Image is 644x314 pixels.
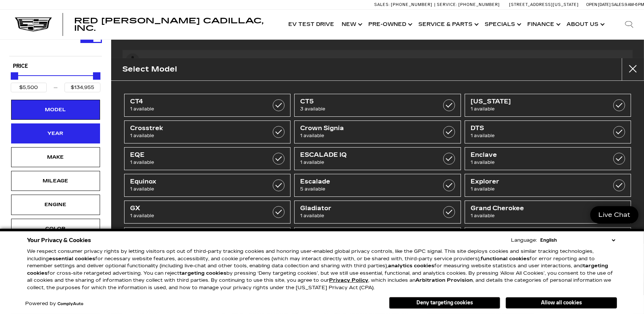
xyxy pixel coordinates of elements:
[124,227,291,250] a: Impreza1 available
[130,98,262,105] span: CT4
[124,201,291,224] a: GX1 available
[595,211,634,219] span: Live Chat
[294,174,461,197] a: Escalade5 available
[374,3,434,7] a: Sales: [PHONE_NUMBER]
[458,2,500,7] span: [PHONE_NUMBER]
[130,159,262,166] span: 1 available
[285,10,338,39] a: EV Test Drive
[300,125,432,132] span: Crown Signia
[57,302,83,306] a: ComplyAuto
[74,17,277,32] a: Red [PERSON_NAME] Cadillac, Inc.
[511,238,537,243] div: Language:
[37,153,74,161] div: Make
[130,185,262,193] span: 1 available
[130,105,262,113] span: 1 available
[465,201,631,224] a: Grand Cherokee1 available
[625,2,644,7] span: 9 AM-6 PM
[124,120,291,143] a: Crosstrek1 available
[388,263,434,269] strong: analytics cookies
[11,83,47,92] input: Minimum
[465,174,631,197] a: Explorer1 available
[465,120,631,143] a: DTS1 available
[563,10,607,39] a: About Us
[465,94,631,117] a: [US_STATE]1 available
[27,235,91,245] span: Your Privacy & Cookies
[11,123,100,143] div: YearYear
[471,178,602,185] span: Explorer
[124,94,291,117] a: CT41 available
[124,147,291,170] a: EQE1 available
[124,174,291,197] a: Equinox1 available
[25,301,83,306] div: Powered by
[300,151,432,159] span: ESCALADE IQ
[300,185,432,193] span: 5 available
[64,83,100,92] input: Maximum
[27,263,608,276] strong: targeting cookies
[37,201,74,209] div: Engine
[538,237,617,244] select: Language Select
[471,185,602,193] span: 1 available
[329,277,368,283] a: Privacy Policy
[74,16,263,33] span: Red [PERSON_NAME] Cadillac, Inc.
[294,120,461,143] a: Crown Signia1 available
[27,248,617,291] p: We respect consumer privacy rights by letting visitors opt out of third-party tracking cookies an...
[471,105,602,113] span: 1 available
[524,10,563,39] a: Finance
[471,205,602,212] span: Grand Cherokee
[586,2,611,7] span: Open [DATE]
[294,201,461,224] a: Gladiator1 available
[11,195,100,215] div: EngineEngine
[622,58,644,80] button: close
[37,106,74,114] div: Model
[93,72,100,80] div: Maximum Price
[300,105,432,113] span: 3 available
[122,63,177,75] h2: Select Model
[37,177,74,185] div: Mileage
[437,2,457,7] span: Service:
[471,159,602,166] span: 1 available
[15,17,52,32] img: Cadillac Dark Logo with Cadillac White Text
[300,132,432,139] span: 1 available
[11,219,100,239] div: ColorColor
[294,94,461,117] a: CT53 available
[130,125,262,132] span: Crosstrek
[590,206,638,224] a: Live Chat
[465,227,631,250] a: Legacy1 available
[130,178,262,185] span: Equinox
[465,147,631,170] a: Enclave1 available
[11,147,100,167] div: MakeMake
[481,256,530,262] strong: functional cookies
[389,297,500,309] button: Deny targeting cookies
[471,98,602,105] span: [US_STATE]
[37,225,74,233] div: Color
[300,205,432,212] span: Gladiator
[130,132,262,139] span: 1 available
[130,212,262,219] span: 1 available
[374,2,390,7] span: Sales:
[130,151,262,159] span: EQE
[391,2,432,7] span: [PHONE_NUMBER]
[49,256,95,262] strong: essential cookies
[611,2,625,7] span: Sales:
[434,3,502,7] a: Service: [PHONE_NUMBER]
[509,2,579,7] a: [STREET_ADDRESS][US_STATE]
[365,10,415,39] a: Pre-Owned
[294,227,461,250] a: LYRIQ5 available
[481,10,524,39] a: Specials
[179,270,226,276] strong: targeting cookies
[300,98,432,105] span: CT5
[300,178,432,185] span: Escalade
[11,100,100,120] div: ModelModel
[471,132,602,139] span: 1 available
[11,70,100,92] div: Price
[471,212,602,219] span: 1 available
[11,72,18,80] div: Minimum Price
[415,10,481,39] a: Service & Parts
[37,129,74,138] div: Year
[471,151,602,159] span: Enclave
[300,212,432,219] span: 1 available
[13,63,98,70] h5: Price
[471,125,602,132] span: DTS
